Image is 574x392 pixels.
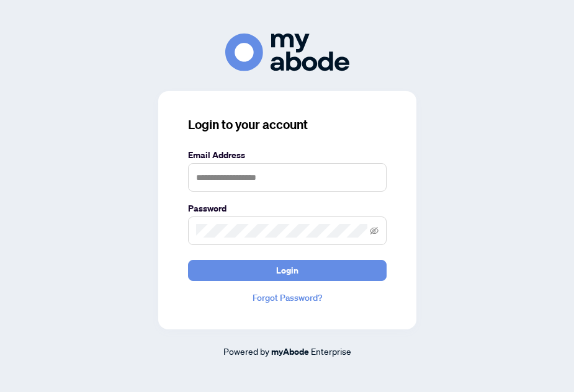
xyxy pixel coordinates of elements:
[188,291,387,305] a: Forgot Password?
[276,261,298,280] span: Login
[188,260,387,281] button: Login
[188,116,387,133] h3: Login to your account
[225,33,349,71] img: ma-logo
[271,345,309,359] a: myAbode
[188,202,387,215] label: Password
[188,148,387,162] label: Email Address
[370,226,379,235] span: eye-invisible
[223,345,269,357] span: Powered by
[311,345,351,357] span: Enterprise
